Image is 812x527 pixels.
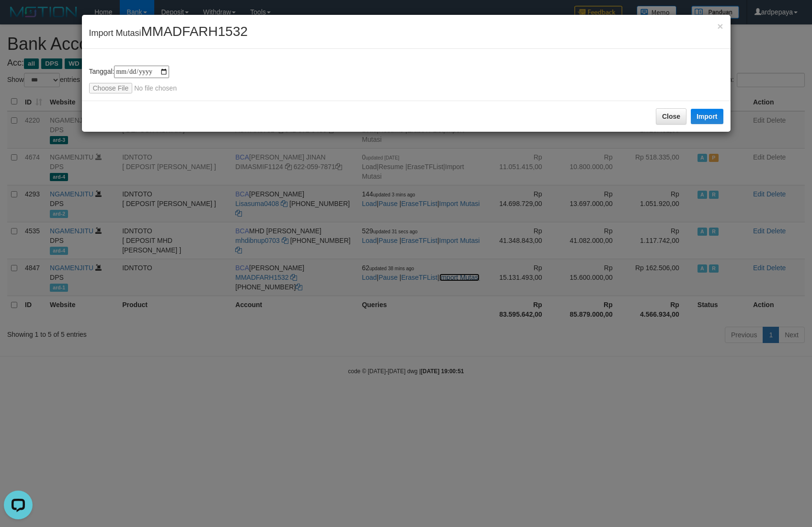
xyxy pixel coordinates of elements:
[4,4,33,33] button: Open LiveChat chat widget
[656,108,686,125] button: Close
[141,24,248,39] span: MMADFARH1532
[717,21,723,32] span: ×
[89,28,248,38] span: Import Mutasi
[717,21,723,31] button: Close
[89,66,723,93] div: Tanggal:
[691,109,723,124] button: Import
